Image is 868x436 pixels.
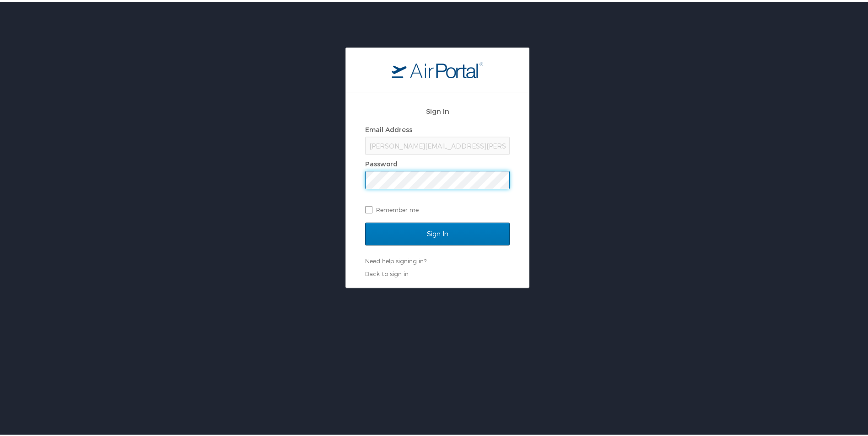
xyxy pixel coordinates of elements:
label: Email Address [365,124,412,132]
img: logo [392,60,483,76]
input: Sign In [365,221,510,244]
label: Remember me [365,201,510,215]
label: Password [365,158,398,166]
a: Need help signing in? [365,255,426,263]
a: Back to sign in [365,268,409,276]
h2: Sign In [365,104,510,115]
